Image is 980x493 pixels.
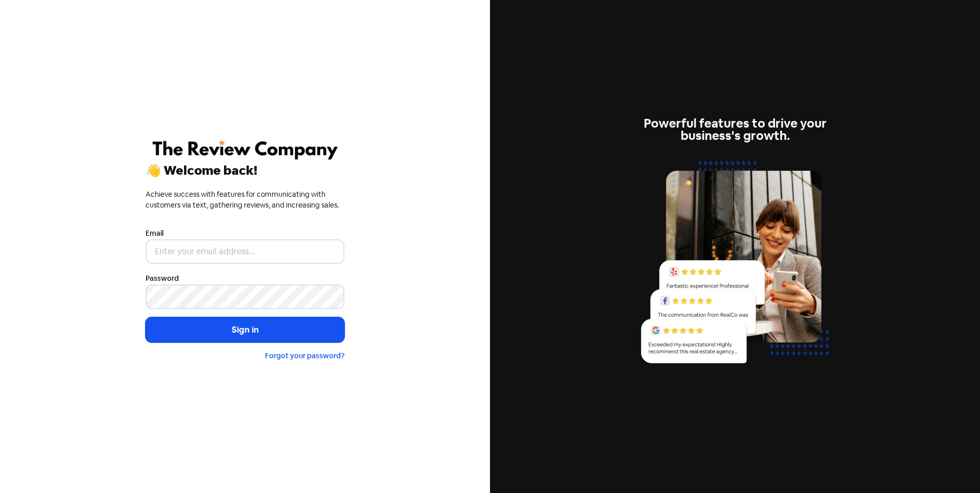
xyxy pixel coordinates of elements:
a: Forgot your password? [265,351,344,360]
label: Password [146,273,179,284]
img: reviews [636,154,834,375]
div: Achieve success with features for communicating with customers via text, gathering reviews, and i... [146,189,344,211]
label: Email [146,228,164,239]
input: Enter your email address... [146,239,344,264]
button: Sign in [146,317,344,343]
div: 👋 Welcome back! [146,165,344,177]
div: Powerful features to drive your business's growth. [636,117,834,142]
